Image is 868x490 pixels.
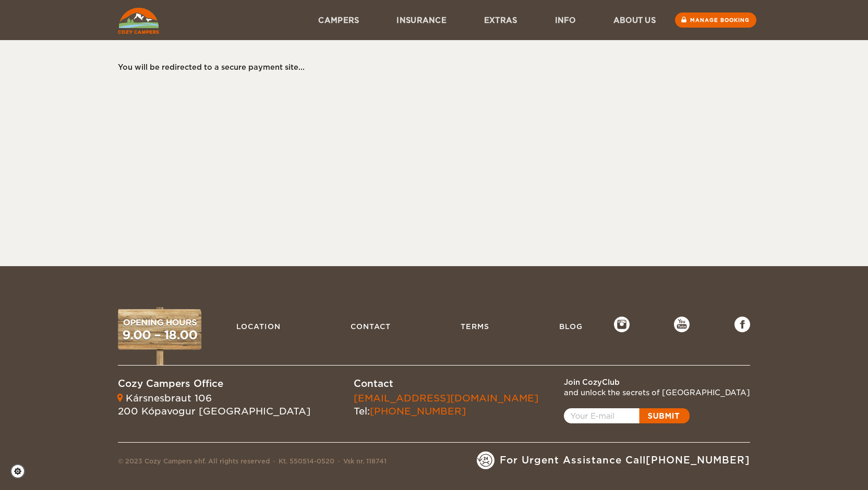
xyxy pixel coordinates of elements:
div: Tel: [354,392,538,418]
div: Cozy Campers Office [118,377,310,391]
div: Contact [354,377,538,391]
div: and unlock the secrets of [GEOGRAPHIC_DATA] [564,387,750,398]
a: Location [231,317,286,336]
a: [PHONE_NUMBER] [646,455,750,466]
div: © 2023 Cozy Campers ehf. All rights reserved Kt. 550514-0520 Vsk nr. 118741 [118,457,387,469]
div: Join CozyClub [564,377,750,387]
div: Kársnesbraut 106 200 Kópavogur [GEOGRAPHIC_DATA] [118,392,310,418]
img: Cozy Campers [118,8,159,34]
a: [PHONE_NUMBER] [370,406,466,417]
a: Manage booking [675,12,756,28]
div: You will be redirected to a secure payment site... [118,62,740,72]
a: Open popup [564,408,690,423]
a: Contact [345,317,396,336]
a: [EMAIL_ADDRESS][DOMAIN_NAME] [354,393,538,404]
a: Blog [554,317,588,336]
a: Terms [455,317,495,336]
a: Cookie settings [10,464,32,479]
span: For Urgent Assistance Call [500,454,750,467]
